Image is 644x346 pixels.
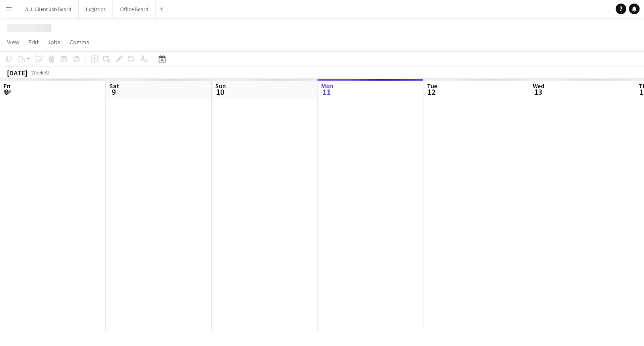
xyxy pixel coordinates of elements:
[25,36,42,48] a: Edit
[214,87,226,97] span: 10
[215,82,226,90] span: Sun
[533,82,544,90] span: Wed
[47,38,61,46] span: Jobs
[108,87,119,97] span: 9
[18,0,79,18] button: ALL Client Job Board
[109,82,119,90] span: Sat
[28,38,39,46] span: Edit
[66,36,93,48] a: Comms
[2,87,11,97] span: 8
[4,36,23,48] a: View
[44,36,64,48] a: Jobs
[70,38,89,46] span: Comms
[79,0,113,18] button: Logistics
[427,82,437,90] span: Tue
[320,87,334,97] span: 11
[4,82,11,90] span: Fri
[7,38,19,46] span: View
[531,87,544,97] span: 13
[29,69,51,76] span: Week 32
[426,87,437,97] span: 12
[7,68,27,77] div: [DATE]
[113,0,156,18] button: Office Board
[321,82,334,90] span: Mon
